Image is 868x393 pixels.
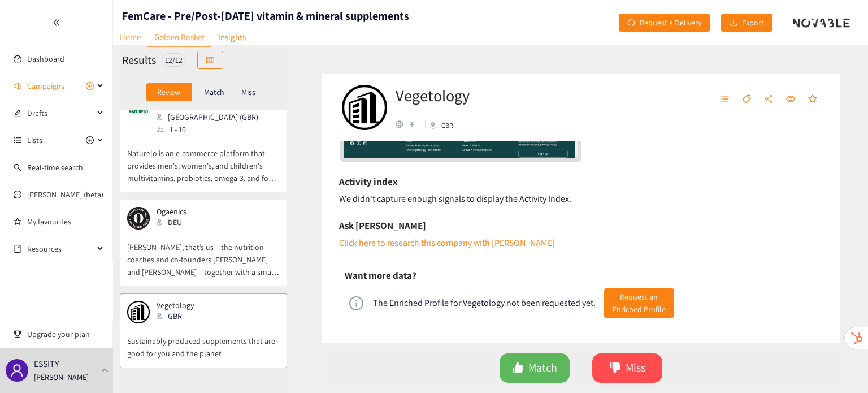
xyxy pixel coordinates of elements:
[339,217,426,234] h6: Ask [PERSON_NAME]
[802,90,823,109] button: star
[157,123,265,136] div: 1 - 10
[14,109,21,117] span: edit
[27,323,104,346] span: Upgrade your plan
[27,162,83,172] a: Real-time search
[721,14,772,32] button: downloadExport
[626,359,645,377] span: Miss
[27,210,104,233] a: My favourites
[27,102,94,124] span: Drafts
[27,129,42,152] span: Lists
[211,28,253,46] a: Insights
[339,192,823,206] div: We didn't capture enough signals to display the Activity Index.
[714,90,735,109] button: unordered-list
[345,267,416,284] h6: Want more data?
[127,230,280,278] p: [PERSON_NAME], that’s us – the nutrition coaches and co-founders [PERSON_NAME] and [PERSON_NAME] ...
[53,19,60,27] span: double-left
[127,102,150,124] img: Snapshot of the company's website
[127,323,280,360] p: Sustainably produced supplements that are good for you and the planet
[127,207,150,230] img: Snapshot of the company's website
[613,291,666,316] span: Request an Enriched Profile
[162,53,186,67] div: 12 / 12
[157,301,202,310] p: Vegetology
[122,52,156,68] h2: Results
[742,16,764,29] span: Export
[396,120,410,128] a: website
[513,362,524,375] span: like
[122,8,409,24] h1: FemCare - Pre/Post-[DATE] vitamin & mineral supplements
[736,90,757,109] button: tag
[86,82,94,90] span: plus-circle
[34,357,59,371] p: ESSITY
[147,28,211,47] a: Golden Basket
[396,84,475,107] h2: Vegetology
[373,297,596,309] div: The Enriched Profile for Vegetology not been requested yet.
[619,14,710,32] button: redoRequest a Delivery
[14,82,21,90] span: sound
[27,75,64,97] span: Campaigns
[113,28,147,46] a: Home
[610,362,621,375] span: dislike
[780,90,801,109] button: eye
[349,296,363,310] span: info-circle
[157,310,209,322] div: GBR
[339,237,555,249] a: Click here to research this company with [PERSON_NAME]
[430,120,475,131] div: GBR
[758,90,779,109] button: share-alt
[10,364,24,377] span: user
[27,54,64,64] a: Dashboard
[206,56,214,65] span: table
[720,94,729,105] span: unordered-list
[730,19,737,28] span: download
[157,111,265,123] div: [GEOGRAPHIC_DATA] (GBR)
[204,88,224,97] p: Match
[811,339,868,393] iframe: Chat Widget
[500,353,570,383] button: likeMatch
[157,207,202,216] p: Ogaenics
[786,94,795,105] span: eye
[14,330,21,338] span: trophy
[27,237,94,260] span: Resources
[157,216,209,228] div: DEU
[410,121,420,127] a: facebook
[27,189,103,200] a: [PERSON_NAME] (beta)
[604,288,674,318] button: Request anEnriched Profile
[342,85,387,130] img: Company Logo
[528,359,557,377] span: Match
[627,19,635,28] span: redo
[339,173,398,190] h6: Activity index
[127,136,280,184] p: Naturelo is an e-commerce platform that provides men's, women's, and children's multivitamins, pr...
[14,136,21,144] span: unordered-list
[157,88,180,97] p: Review
[34,371,89,383] p: [PERSON_NAME]
[764,94,773,105] span: share-alt
[14,245,21,253] span: book
[592,353,662,383] button: dislikeMiss
[742,94,751,105] span: tag
[808,94,817,105] span: star
[640,16,701,29] span: Request a Delivery
[127,301,150,323] img: Snapshot of the company's website
[86,136,94,144] span: plus-circle
[197,51,223,69] button: table
[241,88,255,97] p: Miss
